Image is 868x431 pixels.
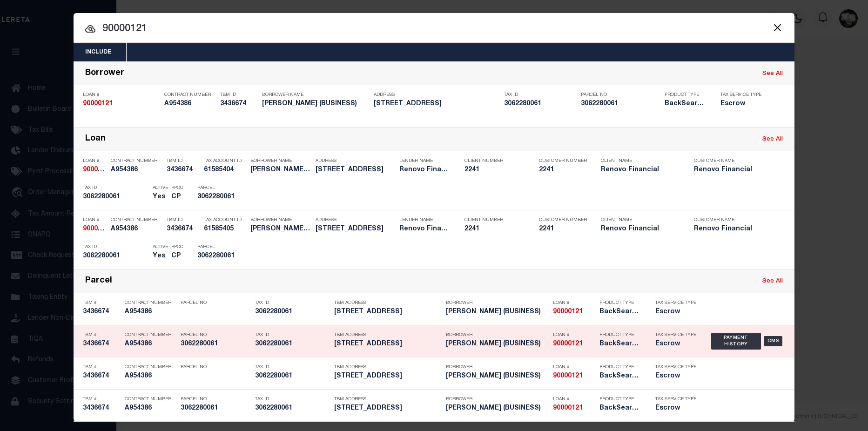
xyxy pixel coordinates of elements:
[581,100,660,108] h5: 3062280061
[125,404,176,412] h5: A954386
[399,217,451,223] p: Lender Name
[83,185,148,191] p: Tax ID
[204,158,246,164] p: Tax Account ID
[334,340,441,348] h5: 1935 76th St Brooklyn, NY 11214
[255,340,330,348] h5: 3062280061
[446,308,548,316] h5: KAREN IANNI (BUSINESS)
[334,308,441,316] h5: 1935 76th St Brooklyn, NY 11214
[334,372,441,380] h5: 1935 76th St Brooklyn, NY 11214
[125,372,176,380] h5: A954386
[197,185,239,191] p: Parcel
[83,340,120,348] h5: 3436674
[446,397,548,402] p: Borrower
[255,364,330,370] p: Tax ID
[255,397,330,402] p: Tax ID
[464,225,525,233] h5: 2241
[334,300,441,306] p: TBM Address
[153,193,167,201] h5: Yes
[553,373,583,379] strong: 90000121
[83,158,106,164] p: Loan #
[553,341,583,347] strong: 90000121
[464,158,525,164] p: Client Number
[553,340,595,348] h5: 90000121
[125,397,176,402] p: Contract Number
[164,100,215,108] h5: A954386
[83,372,120,380] h5: 3436674
[655,300,697,306] p: Tax Service Type
[446,364,548,370] p: Borrower
[83,332,120,338] p: TBM #
[181,397,250,402] p: Parcel No
[83,226,113,232] strong: 90000121
[581,92,660,98] p: Parcel No
[553,405,583,411] strong: 90000121
[539,166,585,174] h5: 2241
[599,332,641,338] p: Product Type
[153,244,168,250] p: Active
[83,166,106,174] h5: 90000121
[553,364,595,370] p: Loan #
[316,166,395,174] h5: 1935 76th St Brooklyn, NY 11214
[250,166,311,174] h5: KAREN IANNI (BUSINESS)
[83,92,160,98] p: Loan #
[74,43,123,61] button: Include
[164,92,215,98] p: Contract Number
[250,158,311,164] p: Borrower Name
[111,166,162,174] h5: A954386
[694,217,773,223] p: Customer Name
[665,100,707,108] h5: BackSearch,Escrow
[83,193,148,201] h5: 3062280061
[599,397,641,402] p: Product Type
[553,372,595,380] h5: 90000121
[655,397,697,402] p: Tax Service Type
[446,340,548,348] h5: KAREN IANNI (BUSINESS)
[250,225,311,233] h5: KAREN IANNI (BUSINESS)
[181,332,250,338] p: Parcel No
[255,300,330,306] p: Tax ID
[197,244,239,250] p: Parcel
[125,340,176,348] h5: A954386
[334,364,441,370] p: TBM Address
[655,308,697,316] h5: Escrow
[694,158,773,164] p: Customer Name
[181,364,250,370] p: Parcel No
[599,404,641,412] h5: BackSearch,Escrow
[694,225,773,233] h5: Renovo Financial
[553,332,595,338] p: Loan #
[181,404,250,412] h5: 3062280061
[167,225,199,233] h5: 3436674
[204,225,246,233] h5: 61585405
[464,217,525,223] p: Client Number
[83,300,120,306] p: TBM #
[83,364,120,370] p: TBM #
[220,92,257,98] p: TBM ID
[599,372,641,380] h5: BackSearch,Escrow
[601,217,680,223] p: Client Name
[197,193,239,201] h5: 3062280061
[204,217,246,223] p: Tax Account ID
[446,300,548,306] p: Borrower
[446,332,548,338] p: Borrower
[539,225,585,233] h5: 2241
[125,308,176,316] h5: A954386
[111,158,162,164] p: Contract Number
[553,404,595,412] h5: 90000121
[655,364,697,370] p: Tax Service Type
[83,397,120,402] p: TBM #
[255,404,330,412] h5: 3062280061
[374,92,499,98] p: Address
[111,225,162,233] h5: A954386
[111,217,162,223] p: Contract Number
[167,158,199,164] p: TBM ID
[720,100,767,108] h5: Escrow
[125,364,176,370] p: Contract Number
[601,158,680,164] p: Client Name
[720,92,767,98] p: Tax Service Type
[250,217,311,223] p: Borrower Name
[125,300,176,306] p: Contract Number
[83,100,160,108] h5: 90000121
[601,166,680,174] h5: Renovo Financial
[181,300,250,306] p: Parcel No
[171,193,183,201] h5: CP
[553,300,595,306] p: Loan #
